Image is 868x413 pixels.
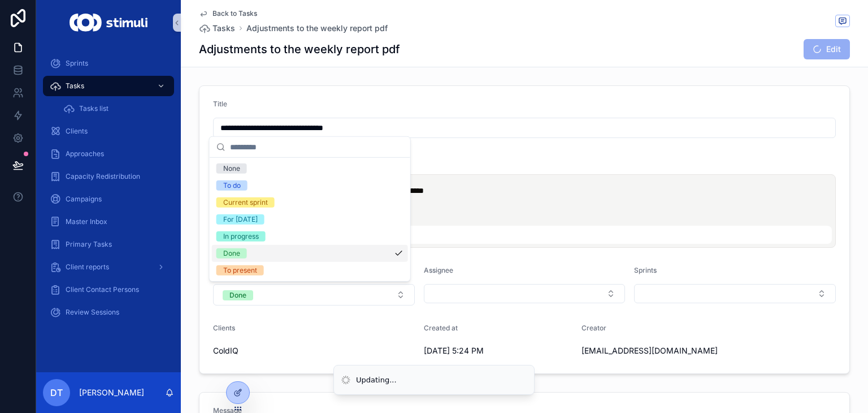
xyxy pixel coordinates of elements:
a: Master Inbox [43,212,174,232]
span: Sprints [634,266,657,274]
span: Campaigns [66,195,102,204]
a: Tasks [199,23,235,34]
a: Clients [43,121,174,141]
button: Select Button [213,284,415,306]
span: Master Inbox [66,217,107,226]
span: Back to Tasks [212,9,257,18]
div: None [223,164,240,174]
a: Campaigns [43,189,174,209]
span: Creator [581,324,606,332]
div: In progress [223,231,259,242]
span: Created at [424,324,458,332]
span: Primary Tasks [66,240,112,249]
span: Sprints [66,59,88,68]
button: Select Button [634,284,836,303]
a: Sprints [43,53,174,74]
span: Approaches [66,149,104,158]
h1: Adjustments to the weekly report pdf [199,41,400,57]
span: Client reports [66,263,109,272]
img: App logo [70,14,147,32]
span: Clients [66,127,88,136]
a: Back to Tasks [199,9,257,18]
a: Client reports [43,257,174,277]
span: Tasks [212,23,235,34]
div: To do [223,180,241,191]
span: Review Sessions [66,308,119,317]
div: For [DATE] [223,214,258,225]
div: Suggestions [210,158,410,281]
a: Client Contact Persons [43,279,174,300]
a: Tasks list [57,98,174,119]
a: Primary Tasks [43,234,174,255]
span: ColdIQ [213,345,238,356]
div: To present [223,265,257,276]
span: DT [50,386,63,399]
span: Assignee [424,266,453,274]
span: Capacity Redistribution [66,172,140,181]
div: Done [223,248,240,259]
div: scrollable content [36,45,181,337]
div: Updating... [356,375,397,386]
span: [EMAIL_ADDRESS][DOMAIN_NAME] [581,345,731,356]
a: Tasks [43,76,174,96]
span: Tasks [66,81,84,91]
span: Clients [213,324,235,332]
p: [PERSON_NAME] [79,387,144,398]
button: Select Button [424,284,626,303]
span: [DATE] 5:24 PM [424,345,573,356]
span: Client Contact Persons [66,285,139,294]
a: Approaches [43,144,174,164]
a: Adjustments to the weekly report pdf [246,23,388,34]
div: Done [229,290,246,300]
a: Review Sessions [43,302,174,322]
span: Tasks list [79,104,108,113]
a: Capacity Redistribution [43,166,174,187]
div: Current sprint [223,197,268,208]
span: Title [213,100,227,108]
